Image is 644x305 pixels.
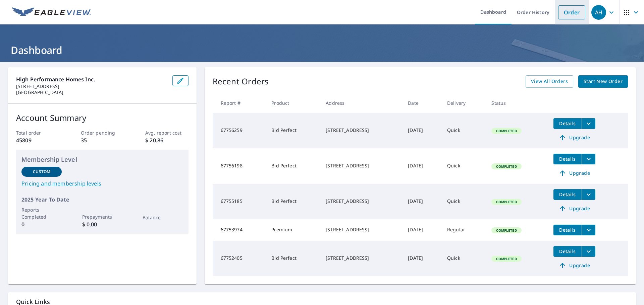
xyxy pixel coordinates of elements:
span: Details [557,156,578,162]
span: Details [557,120,578,127]
td: Quick [442,148,486,184]
span: Upgrade [557,134,591,142]
span: Upgrade [557,169,591,177]
p: Balance [143,214,183,221]
td: [DATE] [402,219,442,241]
p: 0 [21,220,62,228]
p: Recent Orders [213,75,269,88]
span: Details [557,248,578,254]
a: Start New Order [578,75,628,88]
td: Premium [266,219,320,241]
td: Bid Perfect [266,148,320,184]
p: [GEOGRAPHIC_DATA] [16,89,167,95]
div: [STREET_ADDRESS] [326,198,397,205]
a: Upgrade [553,168,595,178]
div: AH [591,5,606,20]
span: Start New Order [584,77,623,86]
span: Completed [492,164,521,169]
td: [DATE] [402,241,442,276]
span: Upgrade [557,205,591,213]
div: [STREET_ADDRESS] [326,255,397,261]
td: 67755185 [213,184,266,219]
div: [STREET_ADDRESS] [326,226,397,233]
button: detailsBtn-67756198 [553,154,582,164]
button: filesDropdownBtn-67756259 [582,118,595,129]
a: View All Orders [526,75,573,88]
span: Upgrade [557,261,591,270]
td: [DATE] [402,113,442,148]
div: [STREET_ADDRESS] [326,127,397,134]
span: Details [557,227,578,233]
td: 67756198 [213,148,266,184]
p: Prepayments [82,213,122,220]
span: Completed [492,129,521,133]
td: [DATE] [402,148,442,184]
td: 67752405 [213,241,266,276]
th: Delivery [442,93,486,113]
button: detailsBtn-67756259 [553,118,582,129]
p: [STREET_ADDRESS] [16,83,167,89]
p: Avg. report cost [145,129,188,136]
p: 45809 [16,136,59,144]
td: Bid Perfect [266,184,320,219]
button: filesDropdownBtn-67755185 [582,189,595,200]
span: Completed [492,256,521,261]
p: High Performance Homes Inc. [16,75,167,83]
td: Quick [442,184,486,219]
button: detailsBtn-67753974 [553,225,582,235]
th: Status [486,93,548,113]
td: Quick [442,241,486,276]
span: Completed [492,228,521,233]
span: Details [557,191,578,198]
div: [STREET_ADDRESS] [326,162,397,169]
a: Pricing and membership levels [21,179,183,187]
p: Membership Level [21,155,183,164]
th: Report # [213,93,266,113]
td: Quick [442,113,486,148]
h1: Dashboard [8,43,636,57]
button: filesDropdownBtn-67756198 [582,154,595,164]
p: Total order [16,129,59,136]
th: Product [266,93,320,113]
button: detailsBtn-67755185 [553,189,582,200]
a: Upgrade [553,260,595,271]
span: View All Orders [531,77,568,86]
td: Bid Perfect [266,241,320,276]
p: Account Summary [16,112,189,124]
p: 2025 Year To Date [21,196,183,204]
img: EV Logo [12,7,91,17]
p: Reports Completed [21,206,62,220]
a: Upgrade [553,132,595,143]
p: Order pending [81,129,124,136]
p: $ 20.86 [145,136,188,144]
th: Date [402,93,442,113]
a: Order [558,5,585,19]
td: Regular [442,219,486,241]
td: [DATE] [402,184,442,219]
button: filesDropdownBtn-67752405 [582,246,595,257]
button: filesDropdownBtn-67753974 [582,225,595,235]
td: 67753974 [213,219,266,241]
p: $ 0.00 [82,220,122,228]
td: Bid Perfect [266,113,320,148]
th: Address [320,93,402,113]
td: 67756259 [213,113,266,148]
p: Custom [33,169,50,175]
a: Upgrade [553,203,595,214]
p: 35 [81,136,124,144]
button: detailsBtn-67752405 [553,246,582,257]
span: Completed [492,200,521,204]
